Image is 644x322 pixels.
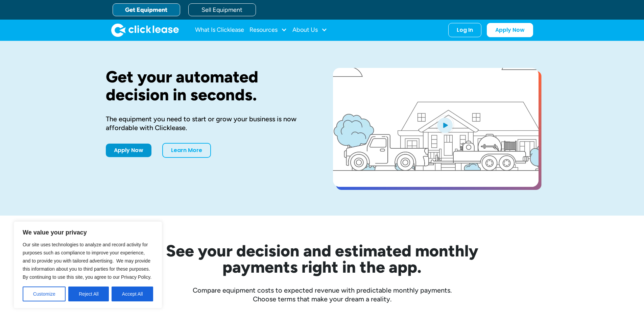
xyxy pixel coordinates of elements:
div: Compare equipment costs to expected revenue with predictable monthly payments. Choose terms that ... [106,286,539,303]
div: We value your privacy [14,221,162,308]
div: Log In [457,27,473,33]
img: Clicklease logo [111,23,179,37]
button: Reject All [68,287,109,301]
a: What Is Clicklease [195,23,244,37]
p: We value your privacy [23,228,153,237]
div: The equipment you need to start or grow your business is now affordable with Clicklease. [106,115,311,132]
h2: See your decision and estimated monthly payments right in the app. [133,243,511,275]
img: Blue play button logo on a light blue circular background [436,116,454,134]
a: Apply Now [487,23,533,37]
a: Apply Now [106,144,151,157]
button: Accept All [112,287,153,301]
a: home [111,23,179,37]
button: Customize [23,287,66,301]
div: Resources [249,23,287,37]
a: open lightbox [333,68,539,187]
h1: Get your automated decision in seconds. [106,68,311,104]
a: Sell Equipment [188,3,256,16]
span: Our site uses technologies to analyze and record activity for purposes such as compliance to impr... [23,242,151,280]
div: About Us [292,23,327,37]
a: Get Equipment [113,3,180,16]
a: Learn More [162,143,211,158]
